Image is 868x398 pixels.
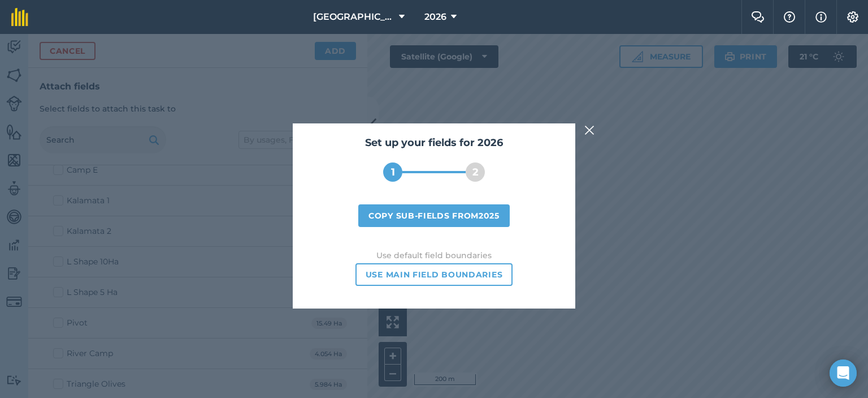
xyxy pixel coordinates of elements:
img: A cog icon [846,11,860,23]
div: 2 [466,162,485,182]
img: svg+xml;base64,PHN2ZyB4bWxucz0iaHR0cDovL3d3dy53My5vcmcvMjAwMC9zdmciIHdpZHRoPSIyMiIgaGVpZ2h0PSIzMC... [584,123,594,137]
h2: Set up your fields for 2026 [304,135,564,151]
small: Use default field boundaries [304,250,564,261]
img: A question mark icon [783,11,796,23]
div: 1 [383,162,402,182]
span: [GEOGRAPHIC_DATA] [313,10,394,24]
div: Open Intercom Messenger [830,360,857,387]
img: fieldmargin Logo [11,8,28,26]
button: Copy sub-fields from2025 [358,204,510,227]
span: 2026 [424,10,446,24]
button: Use main field boundaries [355,263,513,286]
img: svg+xml;base64,PHN2ZyB4bWxucz0iaHR0cDovL3d3dy53My5vcmcvMjAwMC9zdmciIHdpZHRoPSIxNyIgaGVpZ2h0PSIxNy... [815,10,827,24]
img: Two speech bubbles overlapping with the left bubble in the forefront [751,11,765,23]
